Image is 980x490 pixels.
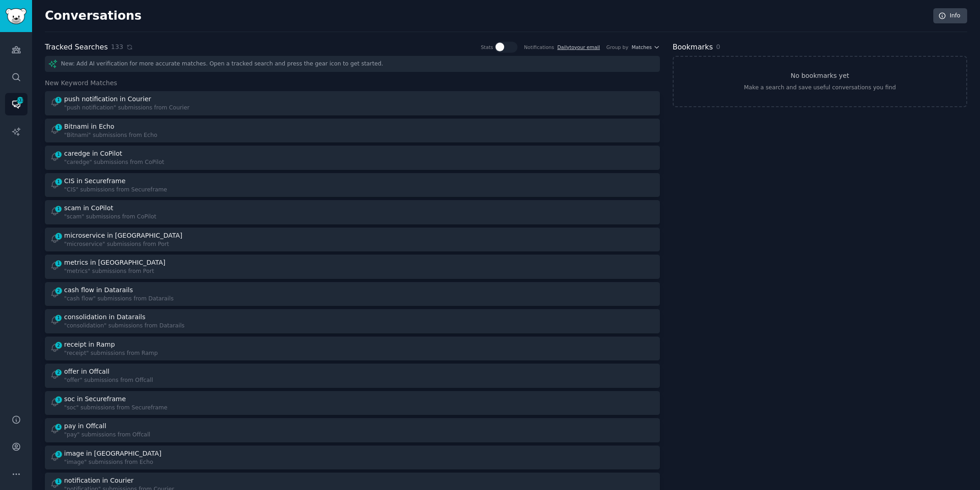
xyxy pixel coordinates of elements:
div: push notification in Courier [64,94,151,104]
span: 3 [54,451,63,457]
span: 1 [54,97,63,103]
div: microservice in [GEOGRAPHIC_DATA] [64,231,182,240]
span: 2 [54,369,63,376]
div: "CIS" submissions from Secureframe [64,186,167,194]
div: offer in Offcall [64,367,109,376]
a: 1metrics in [GEOGRAPHIC_DATA]"metrics" submissions from Port [45,255,660,279]
a: 2offer in Offcall"offer" submissions from Offcall [45,364,660,388]
span: 1 [54,206,63,212]
h2: Bookmarks [673,42,713,53]
a: No bookmarks yetMake a search and save useful conversations you find [673,56,967,107]
span: Matches [632,44,652,50]
a: 533 [5,93,27,115]
a: 1caredge in CoPilot"caredge" submissions from CoPilot [45,146,660,170]
div: Make a search and save useful conversations you find [744,84,896,92]
span: 4 [54,424,63,430]
span: 1 [54,124,63,131]
div: Stats [481,44,493,50]
div: notification in Courier [64,476,134,485]
div: "Bitnami" submissions from Echo [64,131,157,140]
div: "scam" submissions from CoPilot [64,213,156,221]
a: 1push notification in Courier"push notification" submissions from Courier [45,91,660,115]
div: "metrics" submissions from Port [64,267,167,276]
span: 1 [54,179,63,185]
div: "cash flow" submissions from Datarails [64,295,174,303]
a: 2receipt in Ramp"receipt" submissions from Ramp [45,337,660,361]
span: 1 [54,478,63,485]
div: Notifications [524,44,554,50]
div: "offer" submissions from Offcall [64,376,153,385]
span: 1 [54,315,63,321]
a: 1CIS in Secureframe"CIS" submissions from Secureframe [45,173,660,197]
span: 533 [16,97,24,103]
div: "microservice" submissions from Port [64,240,184,249]
div: "consolidation" submissions from Datarails [64,322,185,330]
div: cash flow in Datarails [64,285,133,295]
span: 133 [111,42,123,52]
div: metrics in [GEOGRAPHIC_DATA] [64,258,165,267]
span: 1 [54,260,63,267]
span: 1 [54,151,63,158]
div: Group by [606,44,628,50]
a: 2cash flow in Datarails"cash flow" submissions from Datarails [45,282,660,306]
div: caredge in CoPilot [64,149,122,158]
img: GummySearch logo [5,8,27,24]
a: 4pay in Offcall"pay" submissions from Offcall [45,418,660,442]
a: 1scam in CoPilot"scam" submissions from CoPilot [45,200,660,224]
div: receipt in Ramp [64,340,115,349]
div: soc in Secureframe [64,394,126,404]
button: Matches [632,44,659,50]
div: image in [GEOGRAPHIC_DATA] [64,449,161,458]
div: New: Add AI verification for more accurate matches. Open a tracked search and press the gear icon... [45,56,660,72]
h2: Conversations [45,9,142,23]
div: "push notification" submissions from Courier [64,104,190,112]
span: 2 [54,342,63,348]
a: 3image in [GEOGRAPHIC_DATA]"image" submissions from Echo [45,446,660,470]
a: 1consolidation in Datarails"consolidation" submissions from Datarails [45,309,660,333]
span: 3 [54,397,63,403]
div: pay in Offcall [64,421,106,431]
a: Info [933,8,967,24]
a: 1microservice in [GEOGRAPHIC_DATA]"microservice" submissions from Port [45,228,660,252]
div: Bitnami in Echo [64,122,114,131]
div: "soc" submissions from Secureframe [64,404,168,412]
h2: Tracked Searches [45,42,108,53]
div: "pay" submissions from Offcall [64,431,150,439]
h3: No bookmarks yet [790,71,849,81]
span: 2 [54,288,63,294]
div: CIS in Secureframe [64,176,125,186]
span: New Keyword Matches [45,78,117,88]
span: 0 [716,43,720,50]
div: "receipt" submissions from Ramp [64,349,158,358]
a: 3soc in Secureframe"soc" submissions from Secureframe [45,391,660,415]
a: Dailytoyour email [557,44,600,50]
div: scam in CoPilot [64,203,113,213]
div: "image" submissions from Echo [64,458,163,467]
a: 1Bitnami in Echo"Bitnami" submissions from Echo [45,119,660,143]
div: consolidation in Datarails [64,312,146,322]
div: "caredge" submissions from CoPilot [64,158,164,167]
span: 1 [54,233,63,240]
